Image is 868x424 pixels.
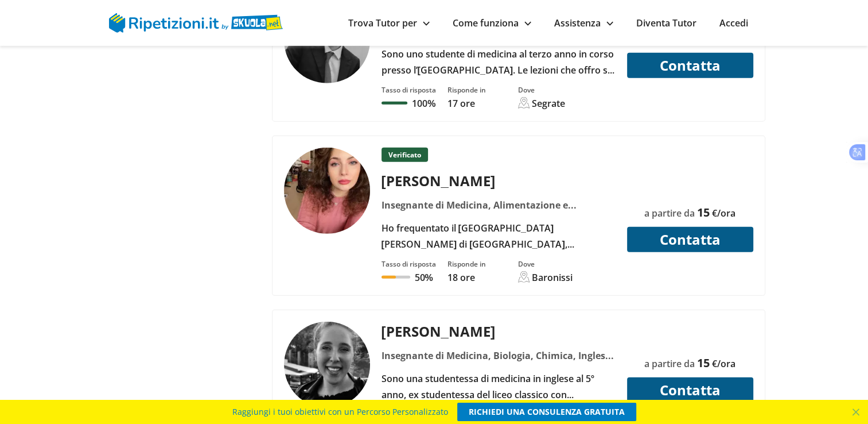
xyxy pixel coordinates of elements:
img: tutor a Baronissi - Natalia [284,148,370,234]
p: 50% [415,271,433,284]
div: [PERSON_NAME] [377,322,620,341]
button: Contatta [627,53,753,78]
div: Risponde in [447,85,486,95]
div: Segrate [532,97,565,110]
button: Contatta [627,377,753,403]
p: 17 ore [447,97,486,110]
div: Insegnante di Medicina, Alimentazione e nutrizione umana, Biologia, Biologia e genetica, Chimica,... [377,197,620,213]
a: Trova Tutor per [348,17,430,29]
img: tutor a roma - martina [284,322,370,408]
span: €/ora [712,207,735,219]
div: Insegnante di Medicina, Biologia, Chimica, Inglese, Italiano, Test d'ingresso medicina, Test d'in... [377,348,620,364]
div: [PERSON_NAME] [377,171,620,190]
div: Sono una studentessa di medicina in inglese al 5° anno, ex studentessa del liceo classico con con... [377,371,620,403]
span: Raggiungi i tuoi obiettivi con un Percorso Personalizzato [232,403,448,421]
div: Dove [518,259,573,269]
div: Tasso di risposta [382,85,436,95]
a: RICHIEDI UNA CONSULENZA GRATUITA [457,403,636,421]
a: Come funziona [453,17,531,29]
span: 15 [697,205,710,220]
p: 100% [412,97,435,110]
span: 15 [697,355,710,371]
img: logo Skuola.net | Ripetizioni.it [109,13,283,33]
a: logo Skuola.net | Ripetizioni.it [109,16,283,28]
div: Ho frequentato il [GEOGRAPHIC_DATA][PERSON_NAME] di [GEOGRAPHIC_DATA], successivamente ho consegu... [377,220,620,252]
p: Verificato [382,148,428,162]
span: a partire da [644,357,695,370]
div: Dove [518,85,565,95]
div: Risponde in [447,259,486,269]
a: Accedi [719,17,748,29]
div: Sono uno studente di medicina al terzo anno in corso presso l’[GEOGRAPHIC_DATA]. Le lezioni che o... [377,46,620,78]
div: Tasso di risposta [382,259,436,269]
a: Diventa Tutor [636,17,696,29]
div: Baronissi [532,271,573,284]
span: €/ora [712,357,735,370]
button: Contatta [627,227,753,252]
span: a partire da [644,207,695,219]
p: 18 ore [447,271,486,284]
a: Assistenza [554,17,613,29]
